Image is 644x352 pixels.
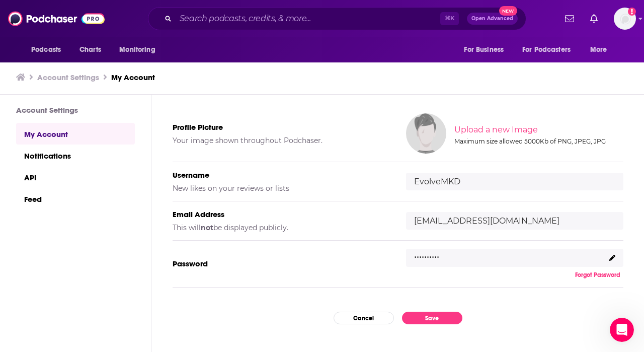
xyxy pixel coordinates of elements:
[614,8,636,30] button: Show profile menu
[176,11,440,27] input: Search podcasts, credits, & more...
[522,43,571,57] span: For Podcasters
[16,166,135,188] a: API
[201,223,213,232] b: not
[79,43,101,57] span: Charts
[16,145,135,166] a: Notifications
[111,73,155,82] a: My Account
[112,40,168,59] button: open menu
[402,312,462,324] button: Save
[467,13,518,25] button: Open AdvancedNew
[414,246,439,261] p: ..........
[406,212,623,230] input: email
[614,8,636,30] img: User Profile
[440,12,459,25] span: ⌘ K
[454,137,621,145] div: Maximum size allowed 5000Kb of PNG, JPEG, JPG
[471,16,513,21] span: Open Advanced
[173,136,390,145] h5: Your image shown throughout Podchaser.
[614,8,636,30] span: Logged in as EvolveMKD
[16,123,135,145] a: My Account
[406,173,623,190] input: username
[586,10,602,27] a: Show notifications dropdown
[516,40,585,59] button: open menu
[37,73,99,82] a: Account Settings
[8,9,105,28] img: Podchaser - Follow, Share and Rate Podcasts
[628,8,636,16] svg: Add a profile image
[31,43,61,57] span: Podcasts
[119,43,155,57] span: Monitoring
[173,209,390,219] h5: Email Address
[16,105,135,115] h3: Account Settings
[583,40,620,59] button: open menu
[24,40,74,59] button: open menu
[464,43,504,57] span: For Business
[406,113,446,154] img: Your profile image
[16,188,135,209] a: Feed
[572,271,623,279] button: Forgot Password
[610,318,634,342] iframe: Intercom live chat
[173,122,390,132] h5: Profile Picture
[561,10,578,27] a: Show notifications dropdown
[173,184,390,193] h5: New likes on your reviews or lists
[173,170,390,180] h5: Username
[73,40,107,59] a: Charts
[457,40,516,59] button: open menu
[499,6,517,16] span: New
[148,7,526,30] div: Search podcasts, credits, & more...
[590,43,607,57] span: More
[173,259,390,268] h5: Password
[334,312,394,324] button: Cancel
[173,223,390,232] h5: This will be displayed publicly.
